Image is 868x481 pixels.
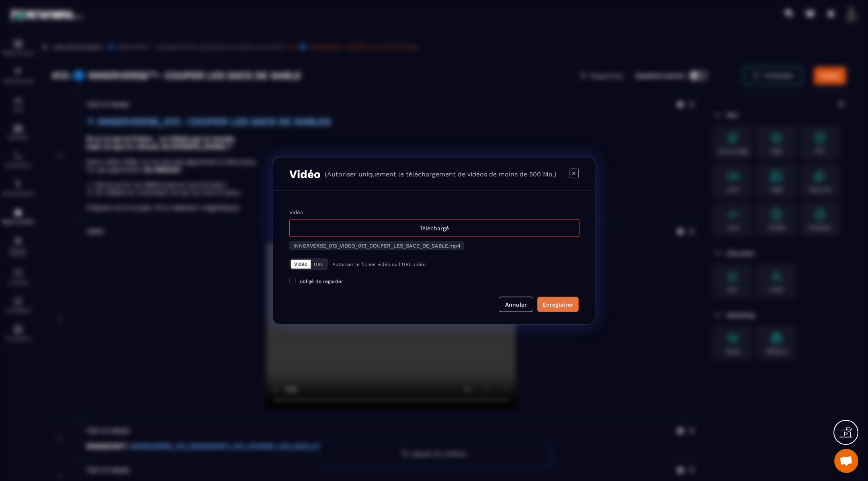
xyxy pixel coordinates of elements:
[289,209,303,215] label: Vidéo
[293,242,461,248] span: INNERVERSE_013_VIDEO_013_COUPER_LES_SACS_DE_SABLE.mp4
[300,278,343,284] span: obligé de regarder
[311,260,327,268] button: URL
[332,261,426,267] p: Autoriser le fichier vidéo ou l'URL vidéo
[289,219,579,237] div: Téléchargé
[499,297,533,312] button: Annuler
[325,170,557,178] p: (Autoriser uniquement le téléchargement de vidéos de moins de 500 Mo.)
[291,260,311,268] button: Vidéo
[537,297,579,312] button: Enregistrer
[289,167,321,180] h3: Vidéo
[542,300,573,308] div: Enregistrer
[834,449,858,473] a: Ouvrir le chat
